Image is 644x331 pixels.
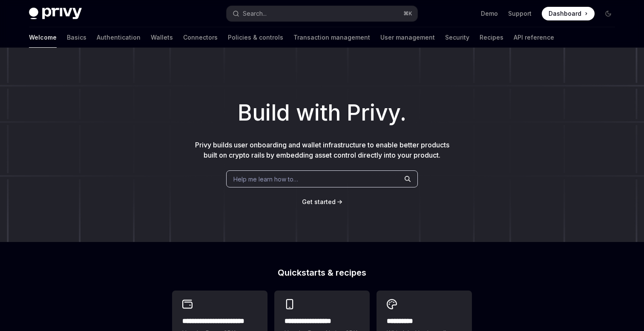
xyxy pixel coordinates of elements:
[243,9,267,19] div: Search...
[403,10,412,17] span: ⌘ K
[445,27,469,48] a: Security
[514,27,554,48] a: API reference
[481,9,498,18] a: Demo
[542,7,595,20] a: Dashboard
[293,27,370,48] a: Transaction management
[172,268,472,277] h2: Quickstarts & recipes
[29,27,57,48] a: Welcome
[97,27,141,48] a: Authentication
[183,27,218,48] a: Connectors
[151,27,173,48] a: Wallets
[14,96,630,130] h1: Build with Privy.
[549,9,581,18] span: Dashboard
[67,27,86,48] a: Basics
[29,8,82,20] img: dark logo
[508,9,532,18] a: Support
[302,198,336,205] span: Get started
[233,175,298,184] span: Help me learn how to…
[601,7,615,20] button: Toggle dark mode
[228,27,283,48] a: Policies & controls
[195,141,449,159] span: Privy builds user onboarding and wallet infrastructure to enable better products built on crypto ...
[302,198,336,206] a: Get started
[227,6,417,21] button: Open search
[480,27,503,48] a: Recipes
[380,27,435,48] a: User management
